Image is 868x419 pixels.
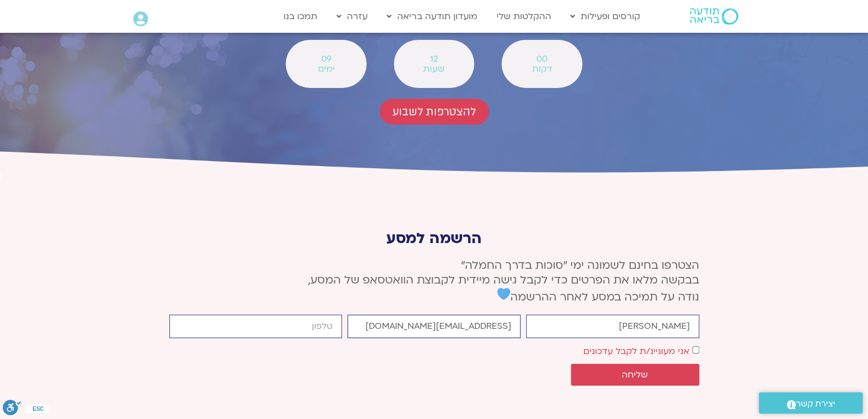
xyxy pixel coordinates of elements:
[300,64,352,74] span: ימים
[491,6,557,27] a: ההקלטות שלי
[380,99,489,125] a: להצטרפות לשבוע
[497,287,510,300] img: 💙
[622,370,648,380] span: שליחה
[300,54,352,64] span: 09
[169,258,699,304] p: הצטרפו בחינם לשמונה ימי ״סוכות בדרך החמלה״
[169,315,343,338] input: מותר להשתמש רק במספרים ותווי טלפון (#, -, *, וכו').
[516,54,568,64] span: 00
[583,345,689,357] label: אני מעוניינ/ת לקבל עדכונים
[169,315,699,391] form: טופס חדש
[347,315,521,338] input: אימייל
[526,315,699,338] input: שם פרטי
[331,6,373,27] a: עזרה
[278,6,323,27] a: תמכו בנו
[571,364,699,386] button: שליחה
[497,290,699,304] span: נודה על תמיכה במסע לאחר ההרשמה
[169,230,699,247] p: הרשמה למסע
[393,105,476,118] span: להצטרפות לשבוע
[381,6,483,27] a: מועדון תודעה בריאה
[759,392,863,414] a: יצירת קשר
[796,397,835,411] span: יצירת קשר
[565,6,646,27] a: קורסים ופעילות
[408,54,460,64] span: 12
[690,8,738,25] img: תודעה בריאה
[308,273,699,287] span: בבקשה מלאו את הפרטים כדי לקבל גישה מיידית לקבוצת הוואטסאפ של המסע,
[408,64,460,74] span: שעות
[516,64,568,74] span: דקות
